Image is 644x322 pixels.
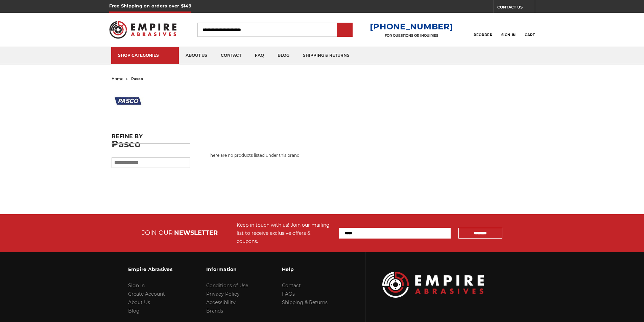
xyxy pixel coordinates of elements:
a: Brands [206,308,223,314]
a: faq [248,47,271,64]
a: [PHONE_NUMBER] [370,22,453,31]
span: JOIN OUR [142,229,173,237]
a: Cart [525,22,535,37]
a: shipping & returns [296,47,356,64]
span: Cart [525,33,535,37]
img: Empire Abrasives Logo Image [382,272,484,298]
h5: Refine by [112,133,190,144]
span: NEWSLETTER [174,229,218,237]
input: Submit [338,23,352,37]
a: about us [179,47,214,64]
a: Create Account [128,291,165,297]
a: contact [214,47,248,64]
h1: Pasco [112,140,533,149]
img: Empire Abrasives [109,17,177,43]
a: Conditions of Use [206,282,248,289]
a: Accessibility [206,299,236,305]
a: Sign In [128,282,145,289]
h3: Information [206,262,248,276]
h3: Help [282,262,328,276]
span: Sign In [501,33,516,37]
a: Contact [282,282,301,289]
p: FOR QUESTIONS OR INQUIRIES [370,33,453,38]
a: blog [271,47,296,64]
a: Reorder [474,22,492,37]
span: pasco [131,76,143,81]
a: Shipping & Returns [282,299,328,305]
div: SHOP CATEGORIES [118,53,172,58]
img: pasco%20logo_1427640456__88397.original.jpg [112,84,145,118]
span: Reorder [474,33,492,37]
div: Keep in touch with us! Join our mailing list to receive exclusive offers & coupons. [237,221,332,245]
a: FAQs [282,291,295,297]
a: About Us [128,299,150,305]
a: home [112,76,123,81]
a: Blog [128,308,140,314]
a: Privacy Policy [206,291,240,297]
h3: Empire Abrasives [128,262,172,276]
a: CONTACT US [497,3,535,13]
p: There are no products listed under this brand. [208,152,533,158]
